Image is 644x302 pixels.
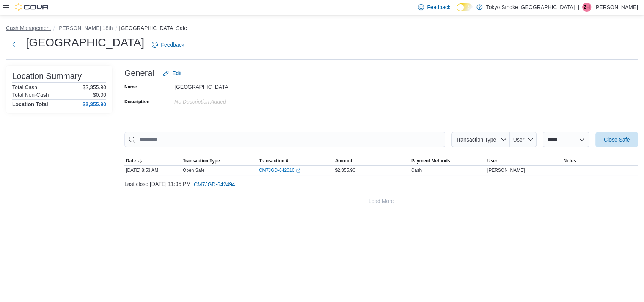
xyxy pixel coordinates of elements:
[410,156,486,165] button: Payment Methods
[12,72,82,81] h3: Location Summary
[296,168,300,173] svg: External link
[93,92,106,98] p: $0.00
[486,3,575,12] p: Tokyo Smoke [GEOGRAPHIC_DATA]
[149,37,187,52] a: Feedback
[604,136,630,143] span: Close Safe
[456,137,496,143] span: Transaction Type
[595,132,638,147] button: Close Safe
[15,3,49,11] img: Cova
[487,158,498,164] span: User
[83,84,106,90] p: $2,355.90
[6,37,21,52] button: Next
[12,92,49,98] h6: Total Non-Cash
[486,156,562,165] button: User
[124,166,181,175] div: [DATE] 8:53 AM
[259,167,300,173] a: CM7JGD-642616External link
[174,81,276,90] div: [GEOGRAPHIC_DATA]
[451,132,510,147] button: Transaction Type
[124,132,445,147] input: This is a search bar. As you type, the results lower in the page will automatically filter.
[457,3,473,11] input: Dark Mode
[333,156,410,165] button: Amount
[369,197,394,205] span: Load More
[584,3,590,12] span: ZH
[57,25,113,31] button: [PERSON_NAME] 18th
[12,84,37,90] h6: Total Cash
[124,156,181,165] button: Date
[259,158,288,164] span: Transaction #
[161,41,184,49] span: Feedback
[335,158,352,164] span: Amount
[160,66,184,81] button: Edit
[427,3,450,11] span: Feedback
[562,156,638,165] button: Notes
[582,3,591,12] div: Zoe Hyndman
[124,99,149,105] label: Description
[126,158,136,164] span: Date
[183,158,220,164] span: Transaction Type
[26,35,144,50] h1: [GEOGRAPHIC_DATA]
[181,156,258,165] button: Transaction Type
[174,96,276,105] div: No Description added
[411,158,450,164] span: Payment Methods
[563,158,576,164] span: Notes
[124,193,638,209] button: Load More
[510,132,537,147] button: User
[124,177,638,192] div: Last close [DATE] 11:05 PM
[172,69,181,77] span: Edit
[6,25,51,31] button: Cash Management
[183,167,204,173] p: Open Safe
[194,181,235,188] span: CM7JGD-642494
[594,3,638,12] p: [PERSON_NAME]
[12,101,48,107] h4: Location Total
[191,177,238,192] button: CM7JGD-642494
[578,3,579,12] p: |
[119,25,187,31] button: [GEOGRAPHIC_DATA] Safe
[487,167,525,173] span: [PERSON_NAME]
[258,156,334,165] button: Transaction #
[83,101,106,107] h4: $2,355.90
[124,84,137,90] label: Name
[124,69,154,78] h3: General
[513,137,525,143] span: User
[411,167,422,173] div: Cash
[6,24,638,33] nav: An example of EuiBreadcrumbs
[335,167,355,173] span: $2,355.90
